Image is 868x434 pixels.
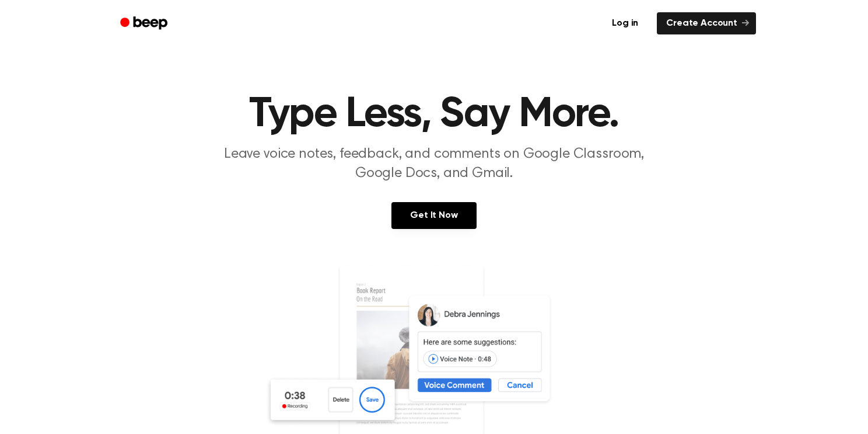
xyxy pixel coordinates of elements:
[135,93,733,136] h1: Type Less, Say More.
[112,12,178,35] a: Beep
[391,202,476,229] a: Get It Now
[600,10,650,37] a: Log in
[657,12,756,34] a: Create Account
[210,145,658,183] p: Leave voice notes, feedback, and comments on Google Classroom, Google Docs, and Gmail.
